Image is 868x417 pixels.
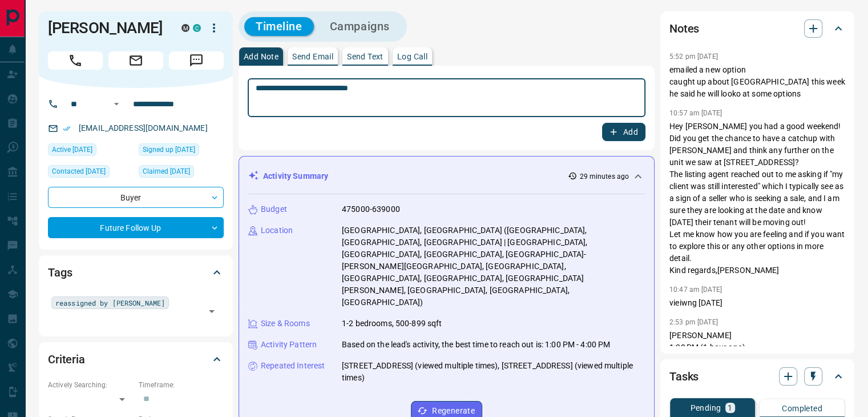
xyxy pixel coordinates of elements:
[143,144,195,155] span: Signed up [DATE]
[669,121,845,276] p: Hey [PERSON_NAME] you had a good weekend! Did you get the chance to have a catchup with [PERSON_N...
[79,123,208,133] a: [EMAIL_ADDRESS][DOMAIN_NAME]
[669,109,722,117] p: 10:57 am [DATE]
[244,17,314,36] button: Timeline
[342,224,645,308] p: [GEOGRAPHIC_DATA], [GEOGRAPHIC_DATA] ([GEOGRAPHIC_DATA], [GEOGRAPHIC_DATA], [GEOGRAPHIC_DATA] | [...
[48,259,224,286] div: Tags
[261,318,310,330] p: Size & Rooms
[48,143,133,159] div: Sun Aug 17 2025
[63,125,71,133] svg: Email Verified
[108,51,163,70] span: Email
[669,64,845,100] p: emailed a new option caught up about [GEOGRAPHIC_DATA] this week he said he will looko at some op...
[48,350,85,368] h2: Criteria
[48,217,224,238] div: Future Follow Up
[342,360,645,384] p: [STREET_ADDRESS] (viewed multiple times), [STREET_ADDRESS] (viewed multiple times)
[579,171,629,182] p: 29 minutes ago
[728,404,732,412] p: 1
[52,166,106,177] span: Contacted [DATE]
[669,15,845,42] div: Notes
[48,19,164,37] h1: [PERSON_NAME]
[48,187,224,208] div: Buyer
[248,166,645,187] div: Activity Summary29 minutes ago
[261,360,325,372] p: Repeated Interest
[139,165,224,181] div: Thu Sep 19 2024
[181,24,189,32] div: mrloft.ca
[669,297,845,309] p: vieiwng [DATE]
[669,363,845,390] div: Tasks
[602,123,645,141] button: Add
[669,286,722,294] p: 10:47 am [DATE]
[263,170,328,182] p: Activity Summary
[48,165,133,181] div: Wed Jun 25 2025
[55,297,165,308] span: reassigned by [PERSON_NAME]
[139,380,224,390] p: Timeframe:
[669,318,718,326] p: 2:53 pm [DATE]
[261,339,317,351] p: Activity Pattern
[397,53,427,61] p: Log Call
[52,144,92,155] span: Active [DATE]
[48,51,103,70] span: Call
[782,404,822,412] p: Completed
[690,404,721,412] p: Pending
[669,53,718,61] p: 5:52 pm [DATE]
[347,53,383,61] p: Send Text
[292,53,333,61] p: Send Email
[261,224,293,236] p: Location
[318,17,401,36] button: Campaigns
[169,51,224,70] span: Message
[143,166,190,177] span: Claimed [DATE]
[342,339,610,351] p: Based on the lead's activity, the best time to reach out is: 1:00 PM - 4:00 PM
[261,203,287,215] p: Budget
[110,97,123,111] button: Open
[48,346,224,373] div: Criteria
[48,380,133,390] p: Actively Searching:
[204,303,220,319] button: Open
[48,263,72,282] h2: Tags
[244,53,278,61] p: Add Note
[669,367,699,386] h2: Tasks
[139,143,224,159] div: Sat Jan 13 2018
[669,19,699,38] h2: Notes
[193,24,201,32] div: condos.ca
[342,318,442,330] p: 1-2 bedrooms, 500-899 sqft
[342,203,400,215] p: 475000-639000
